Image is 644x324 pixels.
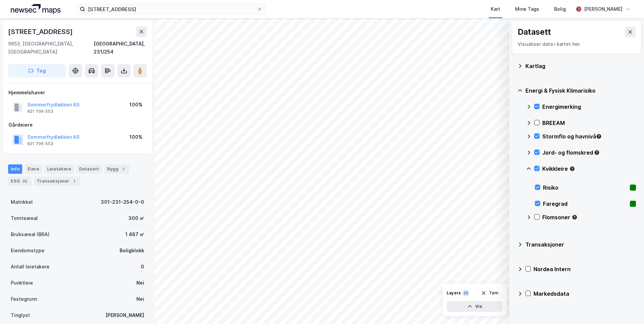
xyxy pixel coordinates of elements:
[525,87,636,95] div: Energi & Fysisk Klimarisiko
[76,164,102,174] div: Datasett
[572,214,578,220] div: Tooltip anchor
[21,178,29,185] div: 25
[8,89,147,97] div: Hjemmelshaver
[534,290,636,298] div: Markedsdata
[8,40,94,56] div: 0653, [GEOGRAPHIC_DATA], [GEOGRAPHIC_DATA]
[85,4,257,14] input: Søk på adresse, matrikkel, gårdeiere, leietakere eller personer
[94,40,147,56] div: [GEOGRAPHIC_DATA], 231/254
[491,5,500,13] div: Kart
[128,214,144,222] div: 300 ㎡
[104,164,129,174] div: Bygg
[462,290,470,296] div: 23
[447,290,461,296] div: Layers
[141,263,144,271] div: 0
[542,213,636,221] div: Flomsoner
[11,4,61,14] img: logo.a4113a55bc3d86da70a041830d287a7e.svg
[11,263,50,271] div: Antall leietakere
[129,101,142,109] div: 100%
[584,5,622,13] div: [PERSON_NAME]
[525,62,636,70] div: Kartlag
[11,247,44,255] div: Eiendomstype
[129,133,142,141] div: 100%
[136,279,144,287] div: Nei
[101,198,144,206] div: 301-231-254-0-0
[34,176,80,186] div: Transaksjoner
[105,311,144,319] div: [PERSON_NAME]
[8,64,66,77] button: Tag
[11,198,33,206] div: Matrikkel
[515,5,539,13] div: Mine Tags
[44,164,74,174] div: Leietakere
[542,132,636,140] div: Stormflo og havnivå
[11,311,30,319] div: Tinglyst
[8,176,31,186] div: ESG
[610,292,644,324] iframe: Chat Widget
[11,230,50,238] div: Bruksareal (BRA)
[534,265,636,273] div: Nordea Intern
[120,166,127,172] div: 1
[8,121,147,129] div: Gårdeiere
[596,133,602,139] div: Tooltip anchor
[136,295,144,303] div: Nei
[542,149,636,157] div: Jord- og flomskred
[569,166,575,172] div: Tooltip anchor
[543,200,627,208] div: Faregrad
[518,40,636,48] div: Visualiser data i kartet her.
[594,150,600,156] div: Tooltip anchor
[477,288,503,298] button: Tøm
[8,164,22,174] div: Info
[542,165,636,173] div: Kvikkleire
[542,103,636,111] div: Energimerking
[27,141,53,147] div: 921 706 553
[8,26,74,37] div: [STREET_ADDRESS]
[525,240,636,249] div: Transaksjoner
[120,247,144,255] div: Boligblokk
[25,164,42,174] div: Eiere
[71,178,77,185] div: 1
[11,214,38,222] div: Tomteareal
[554,5,566,13] div: Bolig
[11,279,33,287] div: Punktleie
[542,119,636,127] div: BREEAM
[125,230,144,238] div: 1 487 ㎡
[27,109,53,114] div: 921 706 553
[11,295,37,303] div: Festegrunn
[447,301,503,312] button: Vis
[518,27,551,37] div: Datasett
[543,184,627,192] div: Risiko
